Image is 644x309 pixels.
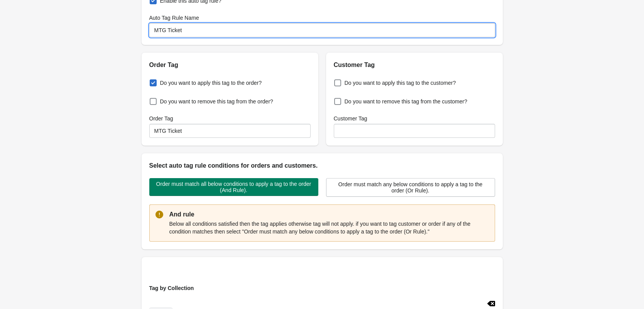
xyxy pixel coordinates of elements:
button: Order must match all below conditions to apply a tag to the order (And Rule). [149,178,318,196]
span: Do you want to remove this tag from the order? [160,98,273,105]
h2: Order Tag [149,60,311,70]
label: Order Tag [149,115,173,122]
button: Order must match any below conditions to apply a tag to the order (Or Rule). [326,178,495,197]
span: Do you want to apply this tag to the customer? [345,79,456,87]
h2: Customer Tag [334,60,495,70]
h2: Select auto tag rule conditions for orders and customers. [149,161,495,170]
p: And rule [169,210,489,219]
span: Tag by Collection [149,285,194,291]
p: Below all conditions satisfied then the tag applies otherwise tag will not apply. if you want to ... [169,220,489,235]
label: Customer Tag [334,115,367,122]
span: Do you want to apply this tag to the order? [160,79,262,87]
span: Order must match all below conditions to apply a tag to the order (And Rule). [155,181,312,193]
span: Do you want to remove this tag from the customer? [345,98,467,105]
span: Order must match any below conditions to apply a tag to the order (Or Rule). [333,181,489,194]
label: Auto Tag Rule Name [149,14,199,22]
